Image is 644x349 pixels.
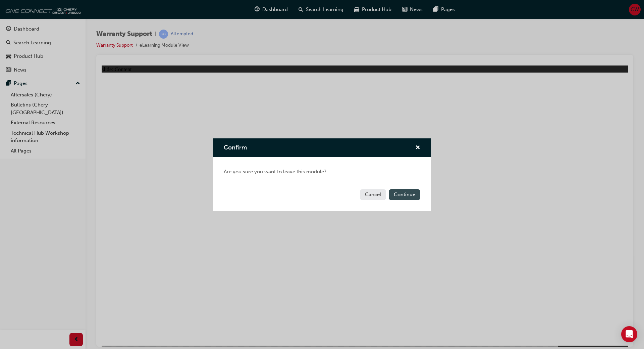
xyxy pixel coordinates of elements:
[213,157,431,186] div: Are you sure you want to leave this module?
[415,144,420,152] button: cross-icon
[224,144,247,151] span: Confirm
[621,326,637,342] div: Open Intercom Messenger
[389,189,420,200] button: Continue
[360,189,386,200] button: Cancel
[213,138,431,211] div: Confirm
[415,145,420,151] span: cross-icon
